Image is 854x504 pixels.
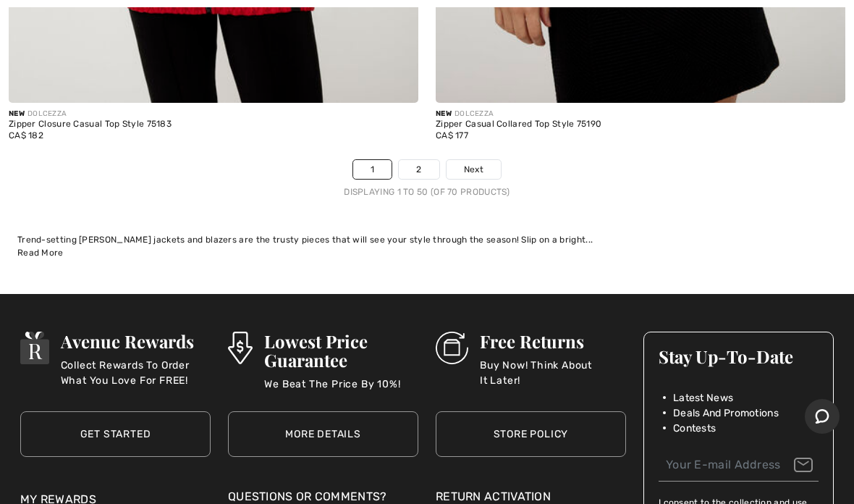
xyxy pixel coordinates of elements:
[480,358,626,387] p: Buy Now! Think About It Later!
[436,411,626,457] a: Store Policy
[9,109,418,119] div: DOLCEZZA
[659,449,819,482] input: Your E-mail Address
[228,411,418,457] a: More Details
[436,109,452,118] span: New
[9,109,25,118] span: New
[61,358,211,387] p: Collect Rewards To Order What You Love For FREE!
[264,332,418,369] h3: Lowest Price Guarantee
[673,406,779,421] span: Deals And Promotions
[805,399,840,435] iframe: Opens a widget where you can chat to one of our agents
[436,130,468,140] span: CA$ 177
[264,377,418,406] p: We Beat The Price By 10%!
[659,347,819,366] h3: Stay Up-To-Date
[399,160,439,179] a: 2
[673,390,733,406] span: Latest News
[61,332,211,350] h3: Avenue Rewards
[17,233,837,246] div: Trend-setting [PERSON_NAME] jackets and blazers are the trusty pieces that will see your style th...
[436,109,845,119] div: DOLCEZZA
[9,130,43,140] span: CA$ 182
[20,332,49,364] img: Avenue Rewards
[673,421,716,436] span: Contests
[436,332,468,364] img: Free Returns
[20,411,211,457] a: Get Started
[436,119,845,130] div: Zipper Casual Collared Top Style 75190
[17,248,64,258] span: Read More
[9,119,418,130] div: Zipper Closure Casual Top Style 75183
[480,332,626,350] h3: Free Returns
[464,163,483,176] span: Next
[447,160,501,179] a: Next
[353,160,392,179] a: 1
[228,332,253,364] img: Lowest Price Guarantee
